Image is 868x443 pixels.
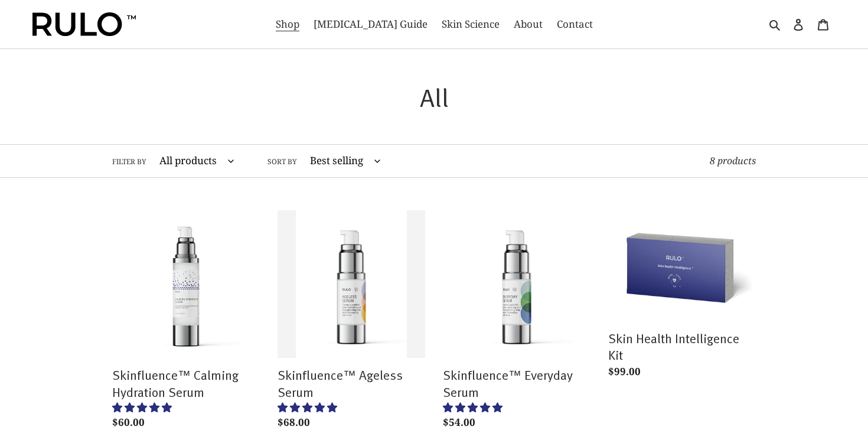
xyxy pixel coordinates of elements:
[314,17,428,31] span: [MEDICAL_DATA] Guide
[276,17,299,31] span: Shop
[557,17,593,31] span: Contact
[112,82,756,112] h1: All
[308,15,433,34] a: [MEDICAL_DATA] Guide
[442,17,500,31] span: Skin Science
[267,157,297,167] label: Sort by
[270,15,305,34] a: Shop
[551,15,599,34] a: Contact
[710,154,756,167] span: 8 products
[508,15,549,34] a: About
[112,157,146,167] label: Filter by
[514,17,543,31] span: About
[32,12,136,36] img: Rulo™ Skin
[436,15,505,34] a: Skin Science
